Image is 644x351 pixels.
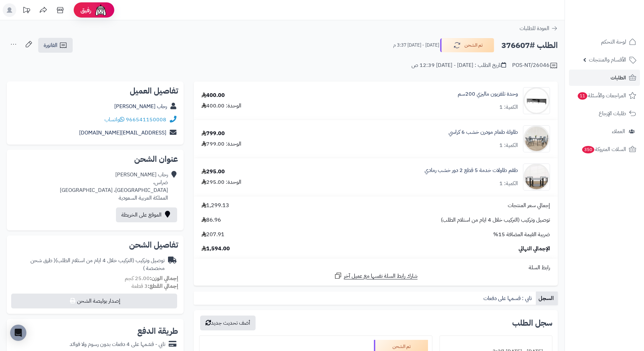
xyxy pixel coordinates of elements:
span: توصيل وتركيب (التركيب خلال 4 ايام من استلام الطلب) [441,216,550,224]
a: لوحة التحكم [569,34,640,50]
div: تابي - قسّمها على 4 دفعات بدون رسوم ولا فوائد [70,341,165,348]
div: Open Intercom Messenger [10,325,26,341]
img: 1739781919-220601011421-90x90.jpg [523,87,550,114]
strong: إجمالي الوزن: [150,274,178,282]
span: الفاتورة [44,41,57,49]
span: الإجمالي النهائي [519,245,550,253]
span: 1,594.00 [201,245,230,253]
span: لوحة التحكم [601,37,626,47]
h2: عنوان الشحن [12,155,178,163]
a: 966541150008 [126,116,166,124]
img: logo-2.png [598,18,638,32]
span: 207.91 [201,231,224,239]
small: [DATE] - [DATE] 3:37 م [393,42,439,49]
button: إصدار بوليصة الشحن [11,294,177,308]
strong: إجمالي القطع: [148,282,178,290]
span: الأقسام والمنتجات [589,55,626,65]
button: أضف تحديث جديد [200,316,256,330]
h2: تفاصيل العميل [12,87,178,95]
div: 295.00 [201,168,225,176]
div: رابط السلة [196,264,555,272]
a: العودة للطلبات [520,24,558,32]
div: تاريخ الطلب : [DATE] - [DATE] 12:39 ص [411,61,506,69]
div: POS-NT/26046 [512,61,558,70]
span: السلات المتروكة [581,145,626,154]
div: الكمية: 1 [499,142,518,149]
a: واتساب [104,116,124,124]
button: تم الشحن [440,38,494,52]
a: [EMAIL_ADDRESS][DOMAIN_NAME] [79,129,166,137]
a: رحاب [PERSON_NAME] [114,102,167,110]
span: العودة للطلبات [520,24,549,32]
a: العملاء [569,123,640,140]
a: السجل [536,292,558,305]
a: وحدة تلفزيون ماليزي 200سم [458,90,518,98]
div: الوحدة: 799.00 [201,140,241,148]
div: رحاب [PERSON_NAME] ضراس، [GEOGRAPHIC_DATA]، [GEOGRAPHIC_DATA] المملكة العربية السعودية [60,171,168,202]
a: طلبات الإرجاع [569,105,640,122]
span: طلبات الإرجاع [599,109,626,118]
div: الكمية: 1 [499,103,518,111]
img: 1752669403-1-90x90.jpg [523,125,550,152]
span: ( طرق شحن مخصصة ) [30,256,165,272]
a: السلات المتروكة350 [569,141,640,157]
span: 1,299.13 [201,202,229,209]
a: شارك رابط السلة نفسها مع عميل آخر [334,272,418,280]
small: 3 قطعة [132,282,178,290]
a: الفاتورة [38,38,73,53]
div: 799.00 [201,130,225,137]
span: 86.96 [201,216,221,224]
div: توصيل وتركيب (التركيب خلال 4 ايام من استلام الطلب) [12,257,165,272]
a: تابي : قسمها على دفعات [481,292,536,305]
a: الموقع على الخريطة [116,207,177,222]
a: تحديثات المنصة [18,3,35,19]
div: الوحدة: 295.00 [201,178,241,186]
h3: سجل الطلب [512,319,552,327]
h2: طريقة الدفع [137,327,178,335]
img: ai-face.png [94,3,108,17]
span: الطلبات [611,73,626,82]
h2: تفاصيل الشحن [12,241,178,249]
div: الكمية: 1 [499,180,518,187]
span: ضريبة القيمة المضافة 15% [493,231,550,239]
a: طاولة طعام مودرن خشب 6 كراسي [449,128,518,136]
small: 25.00 كجم [125,274,178,282]
div: 400.00 [201,92,225,99]
span: إجمالي سعر المنتجات [508,202,550,209]
a: طقم طاولات خدمة 5 قطع 2 دور خشب رمادي [425,167,518,174]
span: المراجعات والأسئلة [577,91,626,100]
a: المراجعات والأسئلة11 [569,87,640,104]
span: العملاء [612,127,625,136]
span: رفيق [80,6,91,14]
h2: الطلب #376607 [501,39,558,52]
div: الوحدة: 400.00 [201,102,241,110]
span: شارك رابط السلة نفسها مع عميل آخر [344,272,418,280]
img: 1754737495-1-90x90.jpg [523,164,550,191]
span: 11 [578,92,587,100]
span: 350 [582,146,594,153]
a: الطلبات [569,70,640,86]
